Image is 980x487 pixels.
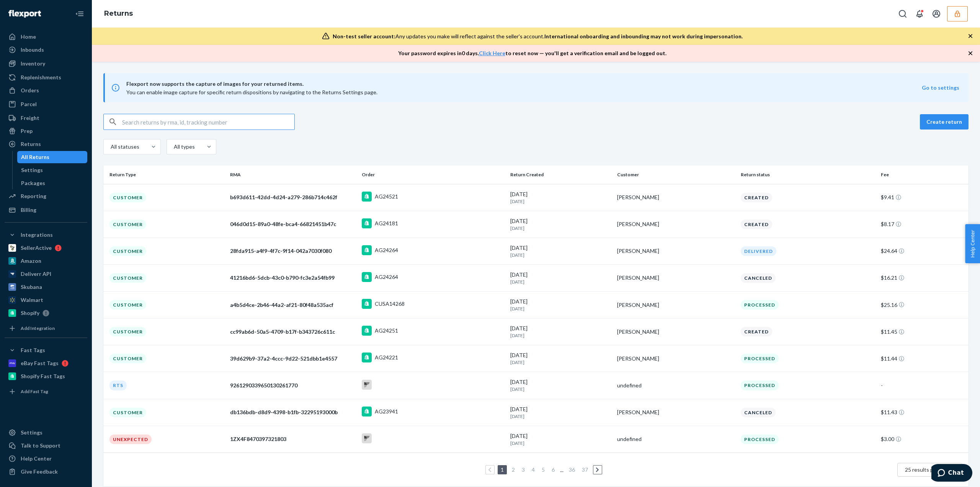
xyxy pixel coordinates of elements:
a: Home [5,31,87,43]
a: Shopify Fast Tags [5,370,87,382]
div: Integrations [21,231,53,239]
a: Inbounds [5,44,87,56]
button: Create return [920,114,969,130]
a: Orders [5,84,87,97]
button: Give Feedback [5,466,87,478]
div: 28fda915-a4f9-4f7c-9f14-042a7030f080 [230,247,356,255]
a: Returns [5,138,87,150]
div: Canceled [741,408,776,417]
a: Packages [17,177,88,189]
span: You can enable image capture for specific return dispositions by navigating to the Returns Settin... [126,89,377,95]
a: Settings [17,164,88,176]
div: Skubana [21,283,42,291]
a: Page 37 [580,466,590,473]
div: Help Center [21,455,52,462]
a: Shopify [5,307,87,319]
a: SellerActive [5,242,87,254]
div: Prep [21,127,33,135]
div: eBay Fast Tags [21,359,59,367]
p: [DATE] [510,386,611,392]
iframe: Opens a widget where you can chat to one of our agents [931,464,972,483]
div: AG24251 [375,327,398,335]
div: Customer [109,300,146,310]
div: [DATE] [510,405,611,420]
button: Fast Tags [5,344,87,356]
div: [DATE] [510,190,611,205]
a: Add Fast Tag [5,385,87,398]
th: Fee [878,166,969,184]
button: Help Center [965,224,980,263]
th: Return status [738,166,878,184]
a: Help Center [5,453,87,465]
div: Walmart [21,296,43,304]
a: Returns [104,9,133,18]
p: [DATE] [510,279,611,285]
div: 1ZX4F8470397321803 [230,435,356,443]
div: Returns [21,140,41,148]
div: - [881,382,962,389]
div: Processed [741,435,779,444]
p: [DATE] [510,225,611,231]
div: Amazon [21,257,41,265]
div: Delivered [741,246,776,256]
div: a4b5d4ce-2b46-44a2-af21-80f48a535acf [230,301,356,309]
div: AG24221 [375,354,398,361]
span: Non-test seller account: [333,33,395,39]
div: Shopify Fast Tags [21,372,65,380]
div: Customer [109,273,146,283]
div: Created [741,193,772,202]
td: $11.45 [878,318,969,345]
div: Processed [741,380,779,390]
td: $8.17 [878,211,969,238]
span: 25 results per page [905,466,951,473]
a: Page 3 [520,466,526,473]
div: Packages [21,179,45,187]
div: [DATE] [510,271,611,285]
div: undefined [617,382,735,389]
div: Inventory [21,60,45,67]
td: $3.00 [878,426,969,453]
span: Flexport now supports the capture of images for your returned items. [126,79,922,89]
div: Fast Tags [21,346,45,354]
div: CUSA14268 [375,300,405,308]
div: [PERSON_NAME] [617,355,735,362]
div: AG24264 [375,246,398,254]
a: Replenishments [5,71,87,84]
th: Return Type [103,166,227,184]
button: Go to settings [922,84,959,92]
td: $25.16 [878,292,969,318]
div: 39d629b9-37a2-4ccc-9d22-521dbb1e4557 [230,355,356,362]
button: Integrations [5,229,87,241]
a: Inventory [5,57,87,70]
a: Amazon [5,255,87,267]
div: [PERSON_NAME] [617,274,735,282]
div: b693d611-42dd-4d24-a279-286b714c462f [230,193,356,201]
div: Customer [109,193,146,202]
div: [PERSON_NAME] [617,220,735,228]
div: Parcel [21,100,37,108]
button: Open account menu [929,6,944,21]
div: SellerActive [21,244,52,252]
a: All Returns [17,151,88,163]
a: Walmart [5,294,87,306]
div: [DATE] [510,378,611,392]
a: Add Integration [5,322,87,335]
div: AG24264 [375,273,398,281]
button: Close Navigation [72,6,87,21]
div: Customer [109,354,146,363]
div: Canceled [741,273,776,283]
div: Customer [109,246,146,256]
div: Talk to Support [21,442,60,449]
div: AG23941 [375,408,398,415]
a: Page 4 [530,466,536,473]
ol: breadcrumbs [98,3,139,25]
div: db136bdb-d8d9-4398-b1fb-32295193000b [230,408,356,416]
div: Processed [741,300,779,310]
div: Customer [109,327,146,336]
div: Shopify [21,309,39,317]
th: RMA [227,166,359,184]
p: [DATE] [510,413,611,420]
a: Deliverr API [5,268,87,280]
td: $16.21 [878,264,969,291]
